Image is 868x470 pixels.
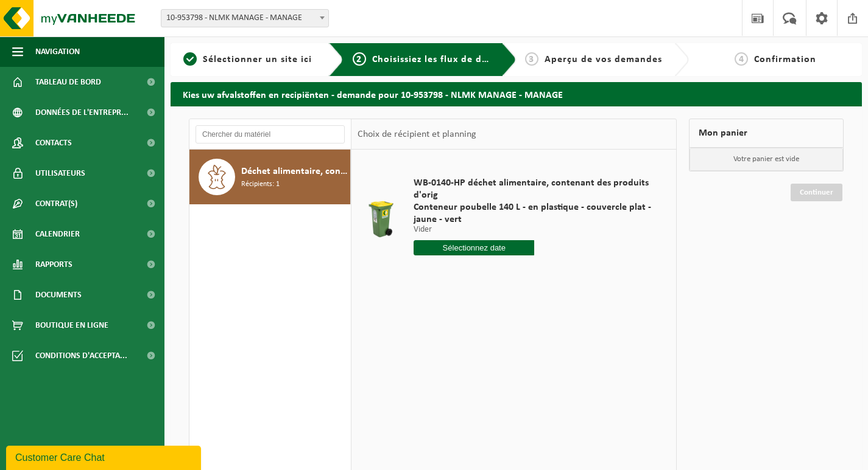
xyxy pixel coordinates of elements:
[35,280,82,310] span: Documents
[372,55,575,64] span: Choisissiez les flux de déchets et récipients
[414,240,534,255] input: Sélectionnez date
[35,188,77,219] span: Contrat(s)
[35,97,129,128] span: Données de l'entrepr...
[545,55,662,64] span: Aperçu de vos demandes
[241,179,280,190] span: Récipients: 1
[690,148,843,171] p: Votre panier est vide
[791,184,842,201] a: Continuer
[353,52,366,66] span: 2
[35,249,72,280] span: Rapports
[351,119,482,150] div: Choix de récipient et planning
[35,158,85,188] span: Utilisateurs
[6,443,203,470] iframe: chat widget
[35,340,127,371] span: Conditions d'accepta...
[754,55,816,64] span: Confirmation
[689,119,844,148] div: Mon panier
[241,164,347,179] span: Déchet alimentaire, contenant des produits d'origine animale, non emballé, catégorie 3
[35,128,72,158] span: Contacts
[161,9,329,27] span: 10-953798 - NLMK MANAGE - MANAGE
[525,52,538,66] span: 3
[161,10,328,27] span: 10-953798 - NLMK MANAGE - MANAGE
[177,52,319,67] a: 1Sélectionner un site ici
[189,150,351,204] button: Déchet alimentaire, contenant des produits d'origine animale, non emballé, catégorie 3 Récipients: 1
[183,52,197,66] span: 1
[735,52,748,66] span: 4
[171,82,862,106] h2: Kies uw afvalstoffen en recipiënten - demande pour 10-953798 - NLMK MANAGE - MANAGE
[414,177,655,201] span: WB-0140-HP déchet alimentaire, contenant des produits d'orig
[414,201,655,226] span: Conteneur poubelle 140 L - en plastique - couvercle plat - jaune - vert
[35,310,108,340] span: Boutique en ligne
[203,55,312,64] span: Sélectionner un site ici
[414,226,655,234] p: Vider
[35,67,101,97] span: Tableau de bord
[35,219,80,249] span: Calendrier
[35,36,80,67] span: Navigation
[196,125,345,143] input: Chercher du matériel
